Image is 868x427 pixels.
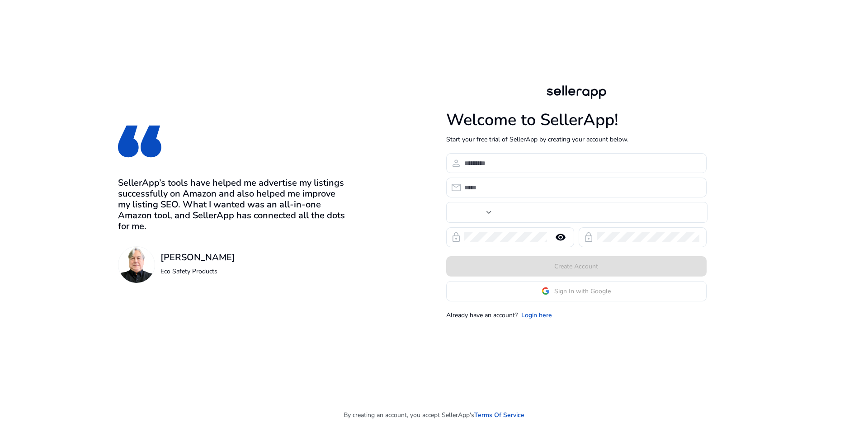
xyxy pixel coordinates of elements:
mat-icon: remove_red_eye [550,232,571,243]
span: email [451,182,462,193]
p: Eco Safety Products [160,267,235,276]
span: lock [583,232,594,243]
span: lock [451,232,462,243]
h3: [PERSON_NAME] [160,252,235,263]
p: Already have an account? [446,310,518,320]
a: Login here [521,310,552,320]
h3: SellerApp’s tools have helped me advertise my listings successfully on Amazon and also helped me ... [118,178,349,232]
a: Terms Of Service [474,410,524,420]
h1: Welcome to SellerApp! [446,110,707,130]
p: Start your free trial of SellerApp by creating your account below. [446,135,707,144]
span: person [451,158,462,169]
